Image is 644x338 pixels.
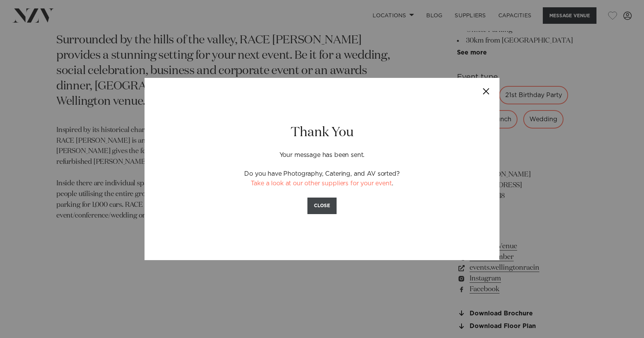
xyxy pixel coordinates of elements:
[307,198,337,214] button: CLOSE
[188,141,456,160] p: Your message has been sent.
[188,124,456,141] h2: Thank You
[473,78,499,105] button: Close
[251,180,391,186] a: Take a look at our other suppliers for your event
[188,169,456,188] p: Do you have Photography, Catering, and AV sorted? .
